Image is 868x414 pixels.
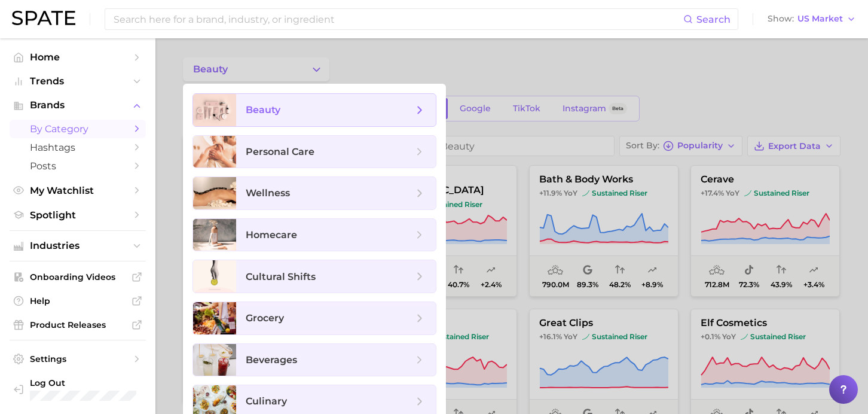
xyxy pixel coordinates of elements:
img: SPATE [12,11,75,25]
span: Help [30,296,126,306]
a: by Category [10,120,146,138]
a: Settings [10,350,146,368]
span: beauty [246,104,280,115]
a: Product Releases [10,316,146,334]
span: US Market [797,16,843,22]
span: Search [696,14,731,25]
span: Show [768,16,794,22]
span: grocery [246,312,284,324]
span: Industries [30,241,126,251]
span: Product Releases [30,319,126,330]
span: Trends [30,76,126,87]
a: My Watchlist [10,181,146,200]
span: cultural shifts [246,271,316,282]
span: Settings [30,354,126,364]
span: beverages [246,354,297,366]
button: Industries [10,237,146,255]
a: Home [10,48,146,66]
span: My Watchlist [30,185,126,196]
span: Spotlight [30,209,126,221]
a: Help [10,292,146,310]
a: Spotlight [10,206,146,224]
button: Trends [10,72,146,90]
span: Log Out [30,378,136,388]
span: Onboarding Videos [30,272,126,282]
span: Posts [30,160,126,172]
span: personal care [246,146,314,157]
span: by Category [30,123,126,135]
a: Onboarding Videos [10,268,146,286]
input: Search here for a brand, industry, or ingredient [112,9,683,29]
span: wellness [246,187,290,199]
span: Brands [30,100,126,111]
span: Hashtags [30,142,126,153]
button: ShowUS Market [765,11,859,27]
a: Log out. Currently logged in with e-mail sarah@spate.nyc. [10,374,146,404]
button: Brands [10,96,146,114]
span: culinary [246,395,287,407]
a: Hashtags [10,138,146,157]
span: homecare [246,229,297,241]
a: Posts [10,157,146,175]
span: Home [30,51,126,63]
